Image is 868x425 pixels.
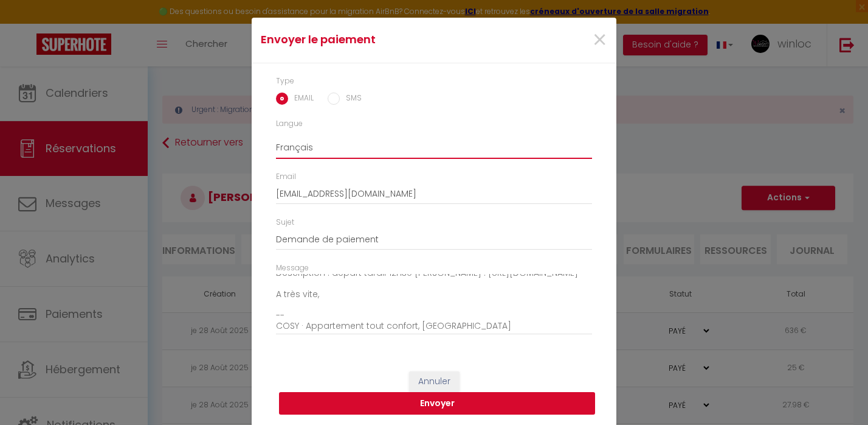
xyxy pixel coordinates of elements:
button: Annuler [409,371,460,392]
label: Sujet [276,217,294,228]
label: Message [276,262,309,274]
h4: Envoyer le paiement [261,31,486,48]
span: × [592,22,607,58]
button: Close [592,27,607,54]
button: Ouvrir le widget de chat LiveChat [10,5,46,41]
label: SMS [340,93,362,106]
label: EMAIL [288,93,314,106]
label: Type [276,76,294,87]
button: Envoyer [279,392,595,415]
label: Email [276,171,296,183]
label: Langue [276,118,303,130]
